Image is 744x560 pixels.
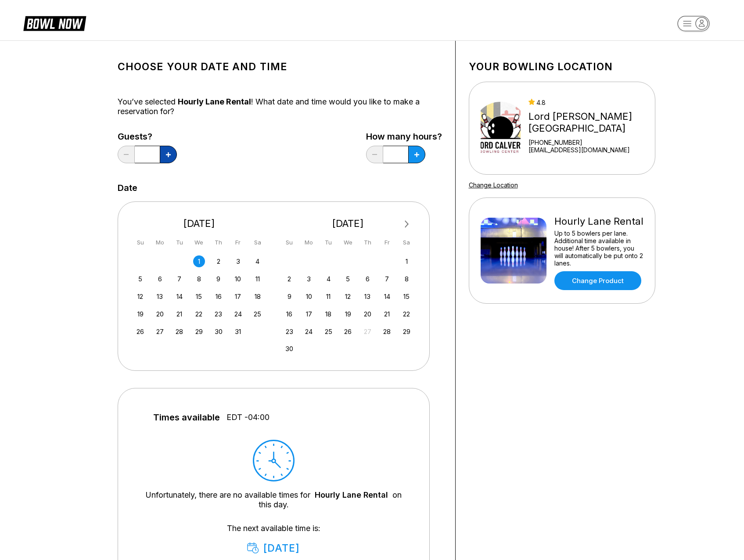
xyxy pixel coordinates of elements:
[362,291,374,302] div: Choose Thursday, November 13th, 2025
[401,255,413,267] div: Choose Saturday, November 1st, 2025
[252,273,263,285] div: Choose Saturday, October 11th, 2025
[232,255,244,267] div: Choose Friday, October 3rd, 2025
[212,237,224,248] div: Th
[133,255,265,337] div: month 2025-10
[131,218,267,230] div: [DATE]
[381,291,393,302] div: Choose Friday, November 14th, 2025
[554,230,643,267] div: Up to 5 bowlers per lane. Additional time available in house! After 5 bowlers, you will automatic...
[193,326,205,337] div: Choose Wednesday, October 29th, 2025
[303,273,315,285] div: Choose Monday, November 3rd, 2025
[118,183,137,193] label: Date
[303,308,315,320] div: Choose Monday, November 17th, 2025
[212,291,224,302] div: Choose Thursday, October 16th, 2025
[528,111,651,134] div: Lord [PERSON_NAME][GEOGRAPHIC_DATA]
[154,237,166,248] div: Mo
[303,326,315,337] div: Choose Monday, November 24th, 2025
[154,273,166,285] div: Choose Monday, October 6th, 2025
[212,273,224,285] div: Choose Thursday, October 9th, 2025
[400,217,414,231] button: Next Month
[232,326,244,337] div: Choose Friday, October 31st, 2025
[323,237,334,248] div: Tu
[134,273,146,285] div: Choose Sunday, October 5th, 2025
[212,308,224,320] div: Choose Thursday, October 23rd, 2025
[401,291,413,302] div: Choose Saturday, November 15th, 2025
[323,291,334,302] div: Choose Tuesday, November 11th, 2025
[173,308,185,320] div: Choose Tuesday, October 21st, 2025
[366,132,442,141] label: How many hours?
[362,308,374,320] div: Choose Thursday, November 20th, 2025
[401,237,413,248] div: Sa
[154,326,166,337] div: Choose Monday, October 27th, 2025
[193,291,205,302] div: Choose Wednesday, October 15th, 2025
[481,218,546,284] img: Hourly Lane Rental
[153,413,220,422] span: Times available
[173,237,185,248] div: Tu
[232,237,244,248] div: Fr
[323,308,334,320] div: Choose Tuesday, November 18th, 2025
[323,273,334,285] div: Choose Tuesday, November 4th, 2025
[232,308,244,320] div: Choose Friday, October 24th, 2025
[118,97,442,116] div: You’ve selected ! What date and time would you like to make a reservation for?
[193,237,205,248] div: We
[528,139,651,146] div: [PHONE_NUMBER]
[282,255,414,355] div: month 2025-11
[342,326,354,337] div: Choose Wednesday, November 26th, 2025
[173,273,185,285] div: Choose Tuesday, October 7th, 2025
[469,61,655,73] h1: Your bowling location
[342,273,354,285] div: Choose Wednesday, November 5th, 2025
[212,326,224,337] div: Choose Thursday, October 30th, 2025
[303,237,315,248] div: Mo
[303,291,315,302] div: Choose Monday, November 10th, 2025
[481,95,521,161] img: Lord Calvert Bowling Center
[528,146,651,154] a: [EMAIL_ADDRESS][DOMAIN_NAME]
[252,255,263,267] div: Choose Saturday, October 4th, 2025
[362,273,374,285] div: Choose Thursday, November 6th, 2025
[144,524,403,554] div: The next available time is:
[342,308,354,320] div: Choose Wednesday, November 19th, 2025
[284,291,295,302] div: Choose Sunday, November 9th, 2025
[252,308,263,320] div: Choose Saturday, October 25th, 2025
[401,273,413,285] div: Choose Saturday, November 8th, 2025
[554,215,643,227] div: Hourly Lane Rental
[247,542,300,554] div: [DATE]
[173,326,185,337] div: Choose Tuesday, October 28th, 2025
[284,326,295,337] div: Choose Sunday, November 23rd, 2025
[252,291,263,302] div: Choose Saturday, October 18th, 2025
[173,291,185,302] div: Choose Tuesday, October 14th, 2025
[284,273,295,285] div: Choose Sunday, November 2nd, 2025
[362,237,374,248] div: Th
[232,273,244,285] div: Choose Friday, October 10th, 2025
[193,255,205,267] div: Choose Wednesday, October 1st, 2025
[193,308,205,320] div: Choose Wednesday, October 22nd, 2025
[134,237,146,248] div: Su
[362,326,374,337] div: Not available Thursday, November 27th, 2025
[323,326,334,337] div: Choose Tuesday, November 25th, 2025
[284,237,295,248] div: Su
[134,291,146,302] div: Choose Sunday, October 12th, 2025
[212,255,224,267] div: Choose Thursday, October 2nd, 2025
[381,326,393,337] div: Choose Friday, November 28th, 2025
[381,237,393,248] div: Fr
[134,326,146,337] div: Choose Sunday, October 26th, 2025
[118,132,177,141] label: Guests?
[342,291,354,302] div: Choose Wednesday, November 12th, 2025
[381,273,393,285] div: Choose Friday, November 7th, 2025
[381,308,393,320] div: Choose Friday, November 21st, 2025
[401,308,413,320] div: Choose Saturday, November 22nd, 2025
[193,273,205,285] div: Choose Wednesday, October 8th, 2025
[315,490,388,499] a: Hourly Lane Rental
[178,97,251,106] span: Hourly Lane Rental
[284,308,295,320] div: Choose Sunday, November 16th, 2025
[232,291,244,302] div: Choose Friday, October 17th, 2025
[528,99,651,106] div: 4.8
[401,326,413,337] div: Choose Saturday, November 29th, 2025
[280,218,416,230] div: [DATE]
[134,308,146,320] div: Choose Sunday, October 19th, 2025
[284,343,295,355] div: Choose Sunday, November 30th, 2025
[226,413,270,422] span: EDT -04:00
[144,490,403,510] div: Unfortunately, there are no available times for on this day.
[118,61,442,73] h1: Choose your Date and time
[154,308,166,320] div: Choose Monday, October 20th, 2025
[469,181,518,189] a: Change Location
[252,237,263,248] div: Sa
